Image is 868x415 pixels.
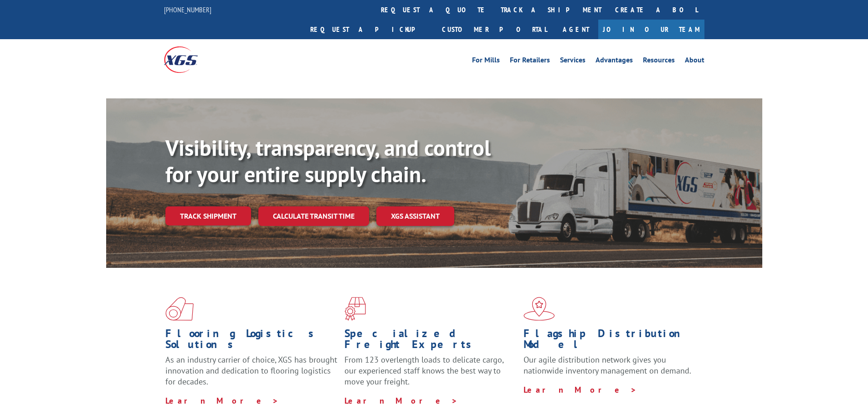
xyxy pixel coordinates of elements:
[165,395,279,406] a: Learn More >
[560,56,586,67] a: Services
[472,56,500,67] a: For Mills
[165,206,251,225] a: Track shipment
[510,56,550,67] a: For Retailers
[554,20,598,39] a: Agent
[524,384,637,395] a: Learn More >
[598,20,704,39] a: Join Our Team
[524,354,691,376] span: Our agile distribution network gives you nationwide inventory management on demand.
[596,56,633,67] a: Advantages
[643,56,675,67] a: Resources
[164,5,211,14] a: [PHONE_NUMBER]
[524,297,555,321] img: xgs-icon-flagship-distribution-model-red
[303,20,435,39] a: Request a pickup
[165,297,194,321] img: xgs-icon-total-supply-chain-intelligence-red
[524,328,696,354] h1: Flagship Distribution Model
[344,395,458,406] a: Learn More >
[376,206,454,226] a: XGS ASSISTANT
[165,133,491,188] b: Visibility, transparency, and control for your entire supply chain.
[435,20,554,39] a: Customer Portal
[344,328,517,354] h1: Specialized Freight Experts
[165,328,338,354] h1: Flooring Logistics Solutions
[344,354,517,395] p: From 123 overlength loads to delicate cargo, our experienced staff knows the best way to move you...
[258,206,369,226] a: Calculate transit time
[165,354,337,387] span: As an industry carrier of choice, XGS has brought innovation and dedication to flooring logistics...
[344,297,366,321] img: xgs-icon-focused-on-flooring-red
[685,56,704,67] a: About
